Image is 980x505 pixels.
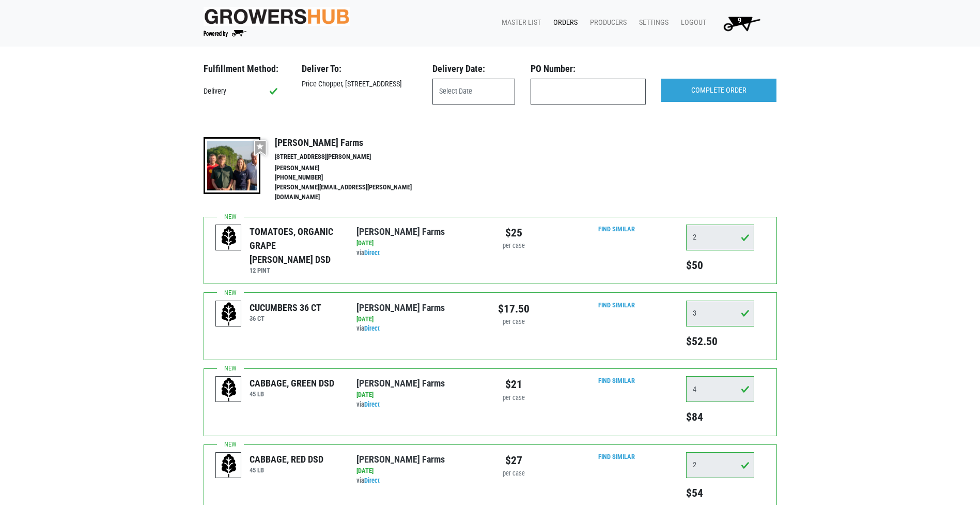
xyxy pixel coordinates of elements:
[356,324,482,334] div: via
[582,13,631,33] a: Producers
[250,376,334,390] div: CABBAGE, GREEN DSD
[364,249,380,257] a: Direct
[364,324,380,332] a: Direct
[204,7,350,26] img: original-fc7597fdc6adbb9d0e2ae620e786d1a2.jpg
[673,13,710,33] a: Logout
[250,315,321,322] h6: 36 CT
[356,302,445,313] a: [PERSON_NAME] Farms
[686,335,754,348] h5: $52.50
[356,226,445,237] a: [PERSON_NAME] Farms
[631,13,673,33] a: Settings
[204,63,286,75] h3: Fulfillment Method:
[661,79,776,102] input: COMPLETE ORDER
[598,301,635,309] a: Find Similar
[598,453,635,461] a: Find Similar
[250,266,341,274] h6: 12 PINT
[686,452,754,478] input: Qty
[686,301,754,326] input: Qty
[216,377,242,403] img: placeholder-variety-43d6402dacf2d531de610a020419775a.svg
[498,317,530,327] div: per case
[686,410,754,424] h5: $84
[531,63,646,75] h3: PO Number:
[498,376,530,393] div: $21
[686,225,754,250] input: Qty
[250,225,341,266] div: TOMATOES, ORGANIC GRAPE [PERSON_NAME] DSD
[216,225,242,251] img: placeholder-variety-43d6402dacf2d531de610a020419775a.svg
[432,79,515,105] input: Select Date
[275,164,434,173] li: [PERSON_NAME]
[364,400,380,408] a: Direct
[250,466,323,474] h6: 45 LB
[598,225,635,233] a: Find Similar
[216,301,242,327] img: placeholder-variety-43d6402dacf2d531de610a020419775a.svg
[275,173,434,183] li: [PHONE_NUMBER]
[250,452,323,466] div: CABBAGE, RED DSD
[250,301,321,315] div: CUCUMBERS 36 CT
[364,477,380,484] a: Direct
[356,454,445,465] a: [PERSON_NAME] Farms
[686,259,754,272] h5: $50
[356,390,482,400] div: [DATE]
[356,378,445,389] a: [PERSON_NAME] Farms
[356,315,482,324] div: [DATE]
[216,453,242,479] img: placeholder-variety-43d6402dacf2d531de610a020419775a.svg
[204,137,260,194] img: thumbnail-8a08f3346781c529aa742b86dead986c.jpg
[686,486,754,500] h5: $54
[275,137,434,148] h4: [PERSON_NAME] Farms
[356,466,482,476] div: [DATE]
[498,225,530,241] div: $25
[302,63,417,75] h3: Deliver To:
[710,13,769,34] a: 9
[498,301,530,317] div: $17.50
[493,13,545,33] a: Master List
[275,152,434,162] li: [STREET_ADDRESS][PERSON_NAME]
[719,13,765,34] img: Cart
[738,16,741,25] span: 9
[204,30,246,37] img: Powered by Big Wheelbarrow
[498,241,530,251] div: per case
[250,390,334,398] h6: 45 LB
[294,79,425,90] div: Price Chopper, [STREET_ADDRESS]
[545,13,582,33] a: Orders
[598,377,635,384] a: Find Similar
[275,183,434,202] li: [PERSON_NAME][EMAIL_ADDRESS][PERSON_NAME][DOMAIN_NAME]
[432,63,515,75] h3: Delivery Date:
[498,393,530,403] div: per case
[356,248,482,258] div: via
[356,239,482,248] div: [DATE]
[498,452,530,469] div: $27
[356,400,482,410] div: via
[498,469,530,479] div: per case
[686,376,754,402] input: Qty
[356,476,482,486] div: via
